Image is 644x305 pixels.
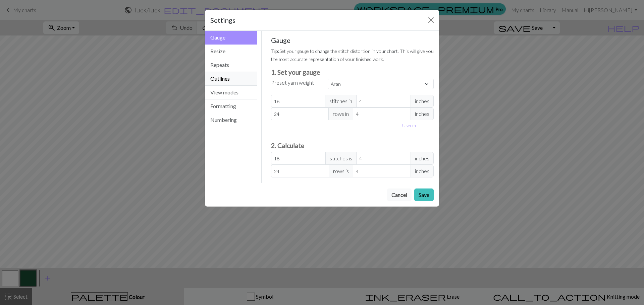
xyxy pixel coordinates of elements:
[271,79,314,87] label: Preset yarn weight
[205,72,257,86] button: Outlines
[205,58,257,72] button: Repeats
[328,107,353,120] span: rows in
[271,68,434,76] h3: 1. Set your gauge
[205,86,257,99] button: View modes
[210,15,235,25] h5: Settings
[205,99,257,113] button: Formatting
[205,113,257,127] button: Numbering
[271,48,279,54] strong: Tip:
[205,45,257,58] button: Resize
[271,36,434,44] h5: Gauge
[411,95,434,107] span: inches
[414,188,434,201] button: Save
[271,48,434,62] small: Set your gauge to change the stitch distortion in your chart. This will give you the most accurat...
[271,142,434,149] h3: 2. Calculate
[411,165,434,177] span: inches
[329,165,353,177] span: rows is
[205,31,257,45] button: Gauge
[411,152,434,165] span: inches
[325,95,357,107] span: stitches in
[325,152,357,165] span: stitches is
[411,107,434,120] span: inches
[399,120,419,131] button: Usecm
[387,188,412,201] button: Cancel
[426,15,436,25] button: Close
